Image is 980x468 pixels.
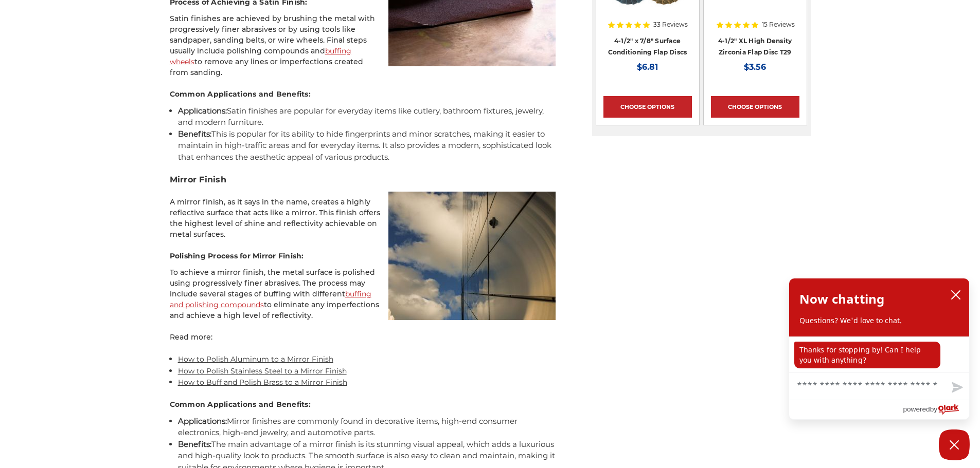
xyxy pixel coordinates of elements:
[799,315,959,326] p: Questions? We'd love to chat.
[170,46,351,66] a: buffing wheels
[762,22,795,28] span: 15 Reviews
[178,354,333,364] a: How to Polish Aluminum to a Mirror Finish
[178,416,227,426] strong: Applications:
[948,287,964,303] button: close chatbox
[178,105,556,128] li: Satin finishes are popular for everyday items like cutlery, bathroom fixtures, jewelry, and moder...
[178,439,211,449] strong: Benefits:
[939,429,970,460] button: Close Chatbox
[653,22,688,28] span: 33 Reviews
[178,378,347,387] a: How to Buff and Polish Brass to a Mirror Finish
[170,251,556,261] h4: Polishing Process for Mirror Finish:
[903,400,969,419] a: Powered by Olark
[930,403,937,416] span: by
[637,62,658,72] span: $6.81
[943,376,969,400] button: Send message
[178,366,347,376] a: How to Polish Stainless Steel to a Mirror Finish
[718,37,792,57] a: 4-1/2" XL High Density Zirconia Flap Disc T29
[388,192,556,320] img: Metal sides of building with mirror finish reflecting the sky and clouds
[170,197,556,240] p: A mirror finish, as it says in the name, creates a highly reflective surface that acts like a mir...
[170,267,556,321] p: To achieve a mirror finish, the metal surface is polished using progressively finer abrasives. Th...
[799,289,884,309] h2: Now chatting
[744,62,766,72] span: $3.56
[789,278,970,420] div: olark chatbox
[603,96,692,118] a: Choose Options
[789,336,969,372] div: chat
[170,89,556,100] h4: Common Applications and Benefits:
[711,96,799,118] a: Choose Options
[170,13,556,78] p: Satin finishes are achieved by brushing the metal with progressively finer abrasives or by using ...
[170,399,556,410] h4: Common Applications and Benefits:
[794,342,940,368] p: Thanks for stopping by! Can I help you with anything?
[170,174,556,186] h3: Mirror Finish
[608,37,687,57] a: 4-1/2" x 7/8" Surface Conditioning Flap Discs
[170,332,556,343] p: Read more:
[178,128,556,163] li: This is popular for its ability to hide fingerprints and minor scratches, making it easier to mai...
[178,129,211,139] strong: Benefits:
[178,106,227,116] strong: Applications:
[178,416,556,439] li: Mirror finishes are commonly found in decorative items, high-end consumer electronics, high-end j...
[903,403,930,416] span: powered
